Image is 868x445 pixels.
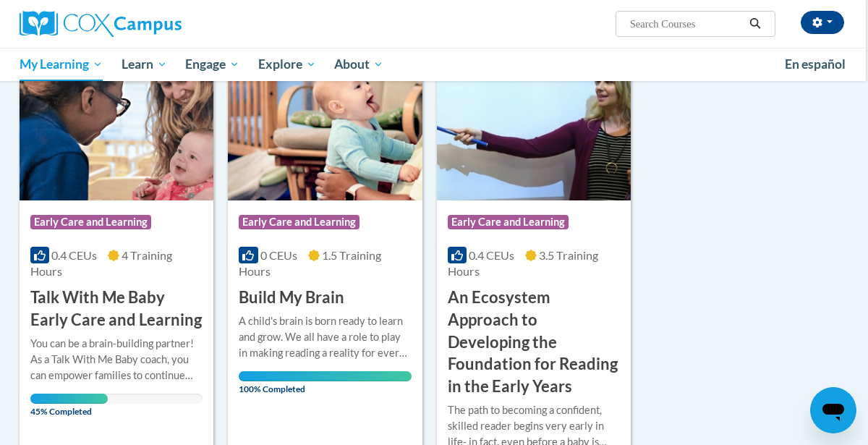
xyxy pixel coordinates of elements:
[744,15,766,33] button: Search
[112,48,176,81] a: Learn
[185,56,239,73] span: Engage
[239,371,411,381] div: Your progress
[239,313,411,361] div: A child's brain is born ready to learn and grow. We all have a role to play in making reading a r...
[810,387,856,433] iframe: Button to launch messaging window
[30,394,108,404] div: Your progress
[258,56,316,73] span: Explore
[51,248,97,262] span: 0.4 CEUs
[437,53,631,200] img: Course Logo
[448,215,569,229] span: Early Care and Learning
[30,287,203,331] h3: Talk With Me Baby Early Care and Learning
[30,215,151,229] span: Early Care and Learning
[260,248,297,262] span: 0 CEUs
[9,48,855,81] div: Main menu
[239,371,411,394] span: 100% Completed
[801,11,844,34] button: Account Settings
[228,53,422,200] img: Course Logo
[448,248,598,278] span: 3.5 Training Hours
[239,215,359,229] span: Early Care and Learning
[325,48,393,81] a: About
[30,394,108,417] span: 45% Completed
[20,53,213,200] img: Course Logo
[448,287,620,398] h3: An Ecosystem Approach to Developing the Foundation for Reading in the Early Years
[239,287,344,309] h3: Build My Brain
[20,56,103,73] span: My Learning
[20,11,280,37] a: Cox Campus
[176,48,249,81] a: Engage
[30,248,172,278] span: 4 Training Hours
[122,56,167,73] span: Learn
[629,15,744,33] input: Search Courses
[785,56,846,72] span: En español
[30,336,203,383] div: You can be a brain-building partner! As a Talk With Me Baby coach, you can empower families to co...
[334,56,383,73] span: About
[469,248,514,262] span: 0.4 CEUs
[239,248,380,278] span: 1.5 Training Hours
[10,48,112,81] a: My Learning
[775,49,855,80] a: En español
[249,48,325,81] a: Explore
[20,11,182,37] img: Cox Campus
